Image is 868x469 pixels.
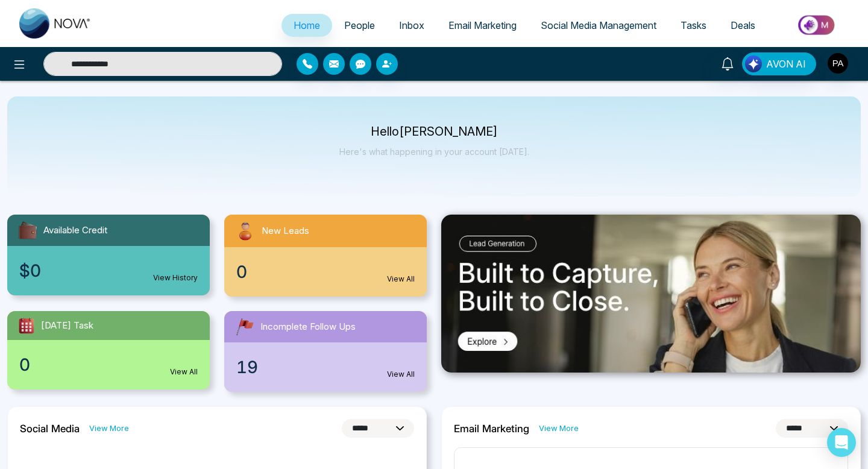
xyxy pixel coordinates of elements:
p: Hello [PERSON_NAME] [339,127,529,137]
img: todayTask.svg [17,316,36,335]
img: . [441,215,861,373]
a: People [332,14,387,37]
span: 0 [236,259,247,285]
a: View All [387,369,415,380]
div: Open Intercom Messenger [827,428,856,457]
a: Home [281,14,332,37]
a: Inbox [387,14,436,37]
img: followUps.svg [234,316,256,338]
a: View More [539,423,579,434]
button: AVON AI [742,52,816,75]
a: View All [387,274,415,285]
span: $0 [19,258,41,283]
h2: Email Marketing [454,423,529,435]
span: Available Credit [43,224,107,238]
span: [DATE] Task [41,319,93,333]
span: Home [294,19,320,31]
span: New Leads [262,224,309,238]
a: New Leads0View All [217,215,434,297]
p: Here's what happening in your account [DATE]. [339,146,529,157]
span: People [344,19,375,31]
a: Email Marketing [436,14,529,37]
a: Tasks [668,14,719,37]
img: Nova CRM Logo [19,8,92,39]
img: newLeads.svg [234,219,257,242]
a: Incomplete Follow Ups19View All [217,311,434,392]
span: Email Marketing [448,19,517,31]
h2: Social Media [20,423,80,435]
span: AVON AI [766,57,806,71]
span: 19 [236,354,258,380]
a: View All [170,367,198,377]
img: availableCredit.svg [17,219,39,241]
a: View More [89,423,129,434]
span: 0 [19,352,30,377]
img: User Avatar [828,53,848,74]
span: Incomplete Follow Ups [260,320,356,334]
span: Social Media Management [541,19,656,31]
span: Deals [731,19,755,31]
a: Deals [719,14,767,37]
span: Inbox [399,19,424,31]
span: Tasks [681,19,706,31]
img: Market-place.gif [773,11,861,39]
img: Lead Flow [745,55,762,72]
a: Social Media Management [529,14,668,37]
a: View History [153,272,198,283]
